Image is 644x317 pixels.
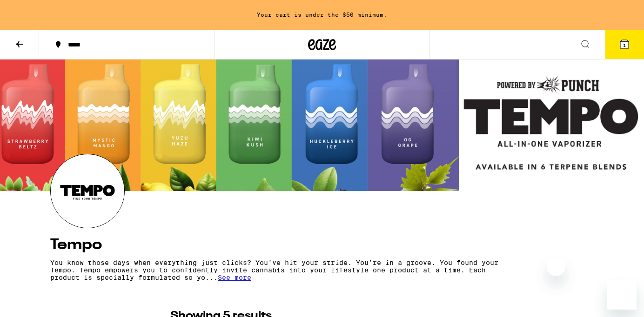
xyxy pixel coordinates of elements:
span: See more [218,274,251,281]
img: Tempo logo [51,154,124,228]
p: You know those days when everything just clicks? You’ve hit your stride. You’re in a groove. You ... [50,259,512,281]
iframe: Close message [547,258,565,276]
span: 1 [623,42,626,48]
iframe: Button to launch messaging window [607,280,637,310]
h4: Tempo [50,238,594,252]
button: 1 [605,30,644,59]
